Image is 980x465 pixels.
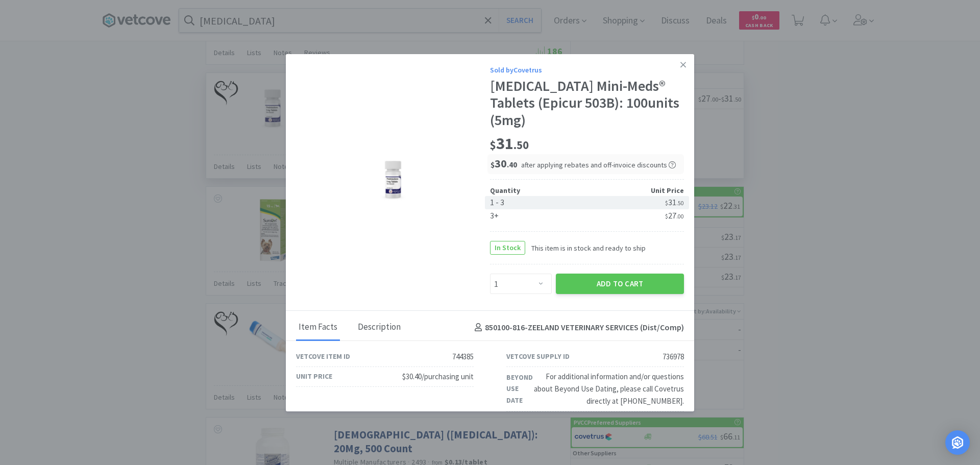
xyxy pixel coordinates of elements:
[490,78,684,129] div: [MEDICAL_DATA] Mini-Meds® Tablets (Epicur 503B): 100units (5mg)
[452,351,474,363] div: 744385
[369,155,418,204] img: 04356ed7ab7142c489527d84326ba906_736978.png
[471,321,684,334] h4: 850100-816 - ZEELAND VETERINARY SERVICES (Dist/Comp)
[521,160,676,169] span: after applying rebates and off-invoice discounts
[665,197,684,207] span: 31
[296,315,340,340] div: Item Facts
[296,371,332,382] div: Unit Price
[402,371,474,383] div: $30.40/purchasing unit
[533,371,684,407] div: For additional information and/or questions about Beyond Use Dating, please call Covetrus directl...
[355,315,403,340] div: Description
[506,372,533,406] div: Beyond Use Date
[491,160,495,169] span: $
[491,156,517,170] span: 30
[513,138,529,152] span: . 50
[525,242,646,254] span: This item is in stock and ready to ship
[507,160,517,169] span: . 40
[490,64,684,76] div: Sold by Covetrus
[676,213,684,220] span: . 00
[491,241,525,254] span: In Stock
[665,210,684,221] span: 27
[490,133,529,154] span: 31
[665,200,668,207] span: $
[556,274,684,294] button: Add to Cart
[945,430,970,455] div: Open Intercom Messenger
[676,200,684,207] span: . 50
[296,351,350,362] div: Vetcove Item ID
[490,138,496,152] span: $
[663,351,684,363] div: 736978
[665,213,668,220] span: $
[506,351,570,362] div: Vetcove Supply ID
[490,196,587,209] div: 1 - 3
[490,185,587,196] div: Quantity
[587,185,684,196] div: Unit Price
[490,209,587,223] div: 3+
